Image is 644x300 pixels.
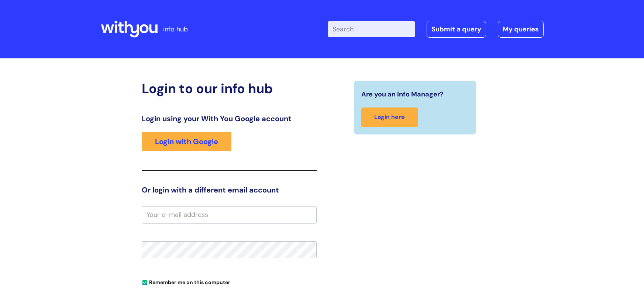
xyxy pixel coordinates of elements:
[142,276,317,288] div: You can uncheck this option if you're logging in from a shared device
[427,21,486,38] a: Submit a query
[328,21,415,37] input: Search
[142,132,231,151] a: Login with Google
[361,88,444,100] span: Are you an Info Manager?
[142,206,317,223] input: Your e-mail address
[163,23,188,35] p: info hub
[142,185,317,194] h3: Or login with a different email account
[142,280,147,285] input: Remember me on this computer
[142,277,230,286] label: Remember me on this computer
[498,21,544,38] a: My queries
[361,108,418,127] a: Login here
[142,81,317,96] h2: Login to our info hub
[142,114,317,123] h3: Login using your With You Google account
